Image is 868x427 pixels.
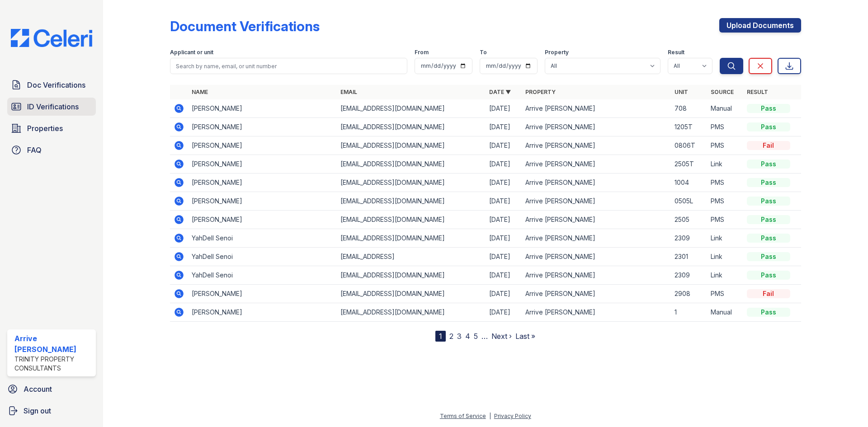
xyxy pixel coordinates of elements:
span: Doc Verifications [27,80,85,90]
td: PMS [707,174,743,192]
td: Link [707,266,743,285]
td: 2908 [671,285,707,303]
td: [EMAIL_ADDRESS][DOMAIN_NAME] [337,174,486,192]
label: Property [545,49,569,56]
label: Result [668,49,684,56]
td: YahDell Senoi [188,229,337,248]
div: Pass [747,160,790,169]
a: ID Verifications [7,98,96,116]
a: Account [4,380,99,398]
td: [DATE] [486,155,522,174]
a: Date ▼ [489,89,511,95]
td: [PERSON_NAME] [188,99,337,118]
a: Result [747,89,768,95]
a: Property [525,89,556,95]
a: 2 [449,332,453,341]
a: FAQ [7,141,96,159]
span: Properties [27,123,63,134]
td: 2309 [671,229,707,248]
td: 2301 [671,248,707,266]
td: 1004 [671,174,707,192]
td: [DATE] [486,118,522,136]
td: [EMAIL_ADDRESS][DOMAIN_NAME] [337,99,486,118]
a: Unit [675,89,688,95]
td: [DATE] [486,303,522,322]
label: From [415,49,429,56]
td: PMS [707,211,743,229]
div: Pass [747,197,790,206]
td: Arrive [PERSON_NAME] [522,192,670,211]
td: Arrive [PERSON_NAME] [522,211,670,229]
td: Link [707,248,743,266]
td: [DATE] [486,192,522,211]
div: Pass [747,215,790,224]
div: Arrive [PERSON_NAME] [14,333,92,355]
span: Account [24,384,52,394]
a: Last » [515,332,535,341]
span: … [481,331,488,342]
a: 5 [474,332,478,341]
td: [PERSON_NAME] [188,155,337,174]
td: Link [707,155,743,174]
td: [DATE] [486,266,522,285]
td: YahDell Senoi [188,266,337,285]
label: To [480,49,487,56]
a: Name [192,89,208,95]
a: 3 [457,332,462,341]
td: [EMAIL_ADDRESS][DOMAIN_NAME] [337,266,486,285]
td: [EMAIL_ADDRESS][DOMAIN_NAME] [337,211,486,229]
td: PMS [707,285,743,303]
td: [DATE] [486,99,522,118]
td: 0505L [671,192,707,211]
a: Properties [7,119,96,137]
span: ID Verifications [27,101,79,112]
span: Sign out [24,405,51,416]
td: Arrive [PERSON_NAME] [522,174,670,192]
td: [DATE] [486,211,522,229]
div: Pass [747,234,790,243]
td: PMS [707,118,743,136]
a: Terms of Service [440,413,486,419]
td: [PERSON_NAME] [188,192,337,211]
td: Arrive [PERSON_NAME] [522,99,670,118]
div: Pass [747,178,790,187]
button: Sign out [4,402,99,420]
td: [PERSON_NAME] [188,285,337,303]
a: Upload Documents [719,18,801,33]
a: Email [340,89,357,95]
td: 1 [671,303,707,322]
div: Document Verifications [170,18,320,34]
div: Fail [747,289,790,298]
div: Pass [747,308,790,317]
td: [DATE] [486,285,522,303]
td: [EMAIL_ADDRESS][DOMAIN_NAME] [337,285,486,303]
div: Trinity Property Consultants [14,355,92,373]
td: [DATE] [486,174,522,192]
td: [DATE] [486,136,522,155]
td: [DATE] [486,248,522,266]
div: 1 [435,331,446,342]
td: 2505T [671,155,707,174]
td: 1205T [671,118,707,136]
a: Privacy Policy [494,413,531,419]
td: [PERSON_NAME] [188,174,337,192]
a: Source [711,89,734,95]
input: Search by name, email, or unit number [170,58,407,74]
td: PMS [707,192,743,211]
td: Arrive [PERSON_NAME] [522,229,670,248]
td: [PERSON_NAME] [188,303,337,322]
td: 0806T [671,136,707,155]
td: Link [707,229,743,248]
td: 2505 [671,211,707,229]
td: [EMAIL_ADDRESS][DOMAIN_NAME] [337,155,486,174]
td: [PERSON_NAME] [188,136,337,155]
div: Pass [747,122,790,131]
td: YahDell Senoi [188,248,337,266]
td: Arrive [PERSON_NAME] [522,248,670,266]
td: [EMAIL_ADDRESS][DOMAIN_NAME] [337,229,486,248]
td: [EMAIL_ADDRESS][DOMAIN_NAME] [337,136,486,155]
div: Fail [747,141,790,150]
td: Arrive [PERSON_NAME] [522,155,670,174]
a: Doc Verifications [7,76,96,94]
td: [EMAIL_ADDRESS][DOMAIN_NAME] [337,118,486,136]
